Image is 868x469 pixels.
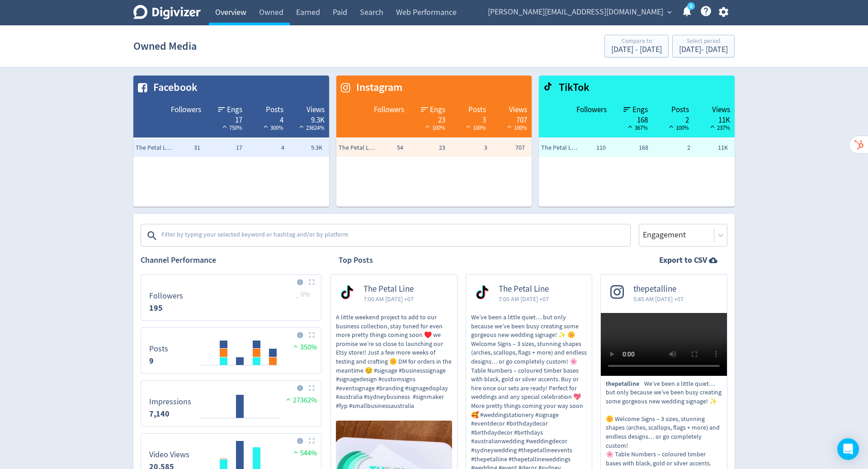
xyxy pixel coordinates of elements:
[499,294,549,303] span: 7:00 AM [DATE] +07
[363,139,406,157] td: 54
[679,38,728,46] div: Select period
[336,76,532,207] table: customized table
[284,396,293,403] img: positive-performance.svg
[468,104,486,115] span: Posts
[149,303,163,313] strong: 195
[505,124,527,132] span: 100%
[309,279,315,285] img: Placeholder
[145,332,317,370] svg: Posts 9
[539,76,735,207] table: customized table
[149,291,183,301] dt: Followers
[251,369,262,375] text: 24/08
[698,115,730,122] div: 11K
[423,123,432,130] img: positive-performance-white.svg
[464,123,473,130] img: positive-performance-white.svg
[251,115,283,122] div: 4
[339,255,373,266] h2: Top Posts
[363,294,414,303] span: 7:00 AM [DATE] +07
[679,46,728,54] div: [DATE] - [DATE]
[693,139,735,157] td: 11K
[667,124,689,132] span: 100%
[220,124,242,132] span: 750%
[495,115,527,122] div: 707
[133,32,197,61] h1: Owned Media
[541,143,577,152] span: The Petal Line
[220,123,229,130] img: positive-performance-white.svg
[690,3,692,9] text: 5
[672,35,735,57] button: Select period[DATE]- [DATE]
[291,343,300,350] img: positive-performance.svg
[149,397,191,407] dt: Impressions
[227,104,242,115] span: Engs
[309,438,315,444] img: Placeholder
[141,255,321,266] h2: Channel Performance
[708,124,730,132] span: 237%
[611,46,662,54] div: [DATE] - [DATE]
[133,76,329,207] table: customized table
[659,255,707,266] strong: Export to CSV
[235,369,246,375] text: 17/08
[296,290,310,299] span: _ 0%
[626,123,635,130] img: positive-performance-black.svg
[145,279,317,317] svg: Followers 195
[509,104,527,115] span: Views
[149,450,189,460] dt: Video Views
[136,143,172,152] span: The Petal Line
[171,104,201,115] span: Followers
[336,313,452,411] p: A little weekend project to add to our business collection, stay tuned for even more pretty thing...
[291,449,300,455] img: positive-performance.svg
[235,422,246,428] text: 17/08
[423,124,445,132] span: 100%
[671,104,689,115] span: Posts
[291,449,317,458] span: 544%
[307,104,325,115] span: Views
[218,369,230,375] text: 10/08
[576,104,607,115] span: Followers
[210,115,242,122] div: 17
[261,124,283,132] span: 300%
[268,369,279,375] text: 31/08
[292,115,325,122] div: 9.3K
[651,139,693,157] td: 2
[632,104,648,115] span: Engs
[268,422,279,428] text: 31/08
[149,344,168,354] dt: Posts
[352,80,402,95] span: Instagram
[339,143,375,152] span: The Petal Line
[251,422,262,428] text: 24/08
[374,104,404,115] span: Followers
[261,123,270,130] img: positive-performance-white.svg
[499,284,549,294] span: The Petal Line
[505,123,514,130] img: positive-performance-white.svg
[203,139,245,157] td: 17
[611,38,662,46] div: Compare to
[490,139,532,157] td: 707
[633,284,684,294] span: thepetalline
[297,123,306,130] img: positive-performance-white.svg
[554,80,590,95] span: TikTok
[657,115,689,122] div: 2
[160,139,203,157] td: 31
[604,35,669,57] button: Compare to[DATE] - [DATE]
[202,369,213,375] text: 03/08
[202,422,213,428] text: 03/08
[712,104,730,115] span: Views
[687,2,695,10] a: 5
[626,124,648,132] span: 367%
[287,139,329,157] td: 9.3K
[485,5,674,19] button: [PERSON_NAME][EMAIL_ADDRESS][DOMAIN_NAME]
[149,408,170,419] strong: 7,140
[218,422,230,428] text: 10/08
[665,8,674,16] span: expand_more
[284,396,317,405] span: 27362%
[406,139,448,157] td: 23
[266,104,283,115] span: Posts
[566,139,608,157] td: 110
[309,385,315,391] img: Placeholder
[413,115,445,122] div: 23
[837,438,859,460] div: Open Intercom Messenger
[245,139,287,157] td: 4
[145,384,317,422] svg: Impressions 7,140
[667,123,676,130] img: positive-performance-black.svg
[464,124,486,132] span: 100%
